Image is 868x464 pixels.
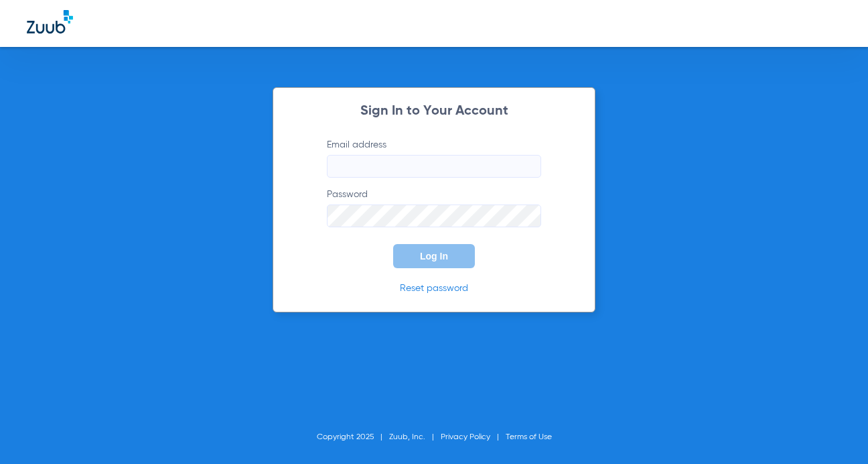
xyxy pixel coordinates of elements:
[801,400,868,464] iframe: Chat Widget
[441,433,490,441] a: Privacy Policy
[27,10,73,34] img: Zuub Logo
[307,105,561,118] h2: Sign In to Your Account
[400,284,468,293] a: Reset password
[327,188,541,227] label: Password
[327,205,541,227] input: Password
[393,244,475,268] button: Log In
[389,430,441,444] li: Zuub, Inc.
[327,138,541,178] label: Email address
[327,155,541,178] input: Email address
[420,251,448,262] span: Log In
[317,430,389,444] li: Copyright 2025
[506,433,552,441] a: Terms of Use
